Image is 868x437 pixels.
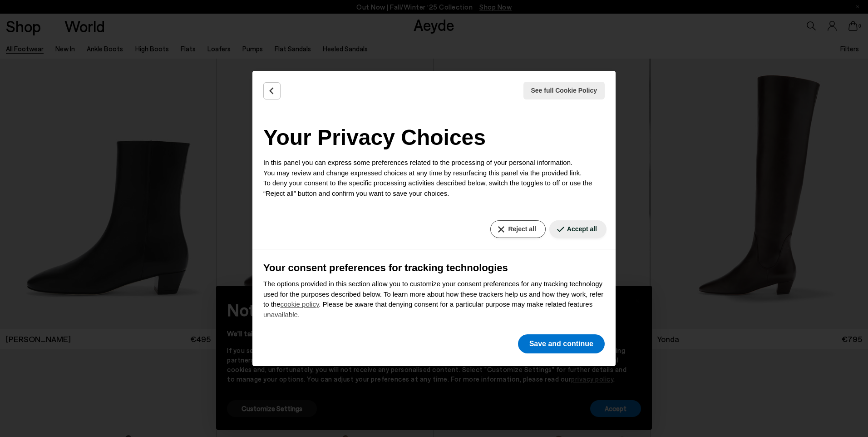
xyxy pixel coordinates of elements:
[263,279,605,320] p: The options provided in this section allow you to customize your consent preferences for any trac...
[518,334,605,353] button: Save and continue
[263,82,281,99] button: Back
[263,158,605,199] p: In this panel you can express some preferences related to the processing of your personal informa...
[263,260,605,275] h3: Your consent preferences for tracking technologies
[523,82,605,99] button: See full Cookie Policy
[549,220,607,238] button: Accept all
[531,86,597,95] span: See full Cookie Policy
[281,300,319,308] a: cookie policy - link opens in a new tab
[490,220,545,238] button: Reject all
[263,121,605,154] h2: Your Privacy Choices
